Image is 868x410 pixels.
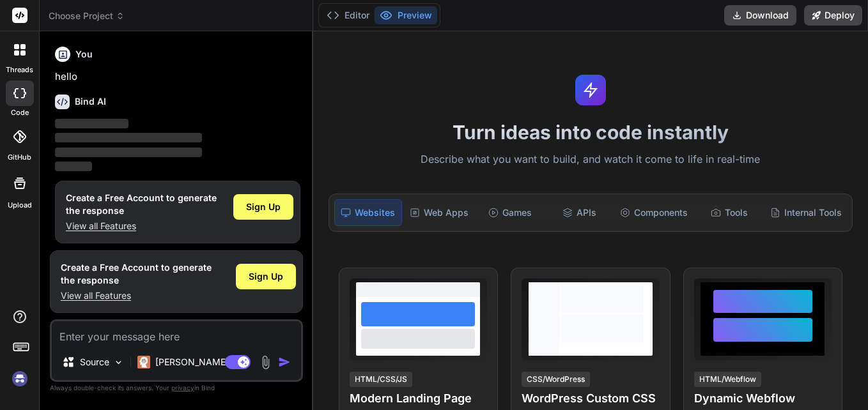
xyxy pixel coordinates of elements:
[350,390,487,407] h4: Modern Landing Page
[66,192,217,217] h1: Create a Free Account to generate the response
[55,162,92,171] span: ‌
[278,356,291,368] img: icon
[6,65,33,75] label: threads
[546,199,613,226] div: APIs
[137,356,150,368] img: Claude 4 Sonnet
[258,355,273,370] img: attachment
[405,199,474,226] div: Web Apps
[246,201,281,213] span: Sign Up
[50,382,303,394] p: Always double-check its answers. Your in Bind
[61,289,212,302] p: View all Features
[522,390,659,407] h4: WordPress Custom CSS
[75,48,93,61] h6: You
[171,384,194,391] span: privacy
[321,151,860,168] p: Describe what you want to build, and watch it come to life in real-time
[155,356,251,368] p: [PERSON_NAME] 4 S..
[522,372,590,387] div: CSS/WordPress
[249,270,283,283] span: Sign Up
[55,119,128,128] span: ‌
[75,95,106,108] h6: Bind AI
[350,372,412,387] div: HTML/CSS/JS
[61,261,212,287] h1: Create a Free Account to generate the response
[55,133,202,142] span: ‌
[804,5,862,26] button: Deploy
[66,220,217,232] p: View all Features
[375,6,437,24] button: Preview
[334,199,403,226] div: Websites
[765,199,847,226] div: Internal Tools
[694,372,761,387] div: HTML/Webflow
[724,5,796,26] button: Download
[55,148,202,157] span: ‌
[80,356,109,368] p: Source
[322,6,375,24] button: Editor
[8,152,31,163] label: GitHub
[476,199,543,226] div: Games
[49,10,125,22] span: Choose Project
[9,368,31,390] img: signin
[615,199,693,226] div: Components
[11,107,29,118] label: code
[695,199,763,226] div: Tools
[321,121,860,144] h1: Turn ideas into code instantly
[113,357,124,368] img: Pick Models
[8,200,32,211] label: Upload
[55,70,300,84] p: hello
